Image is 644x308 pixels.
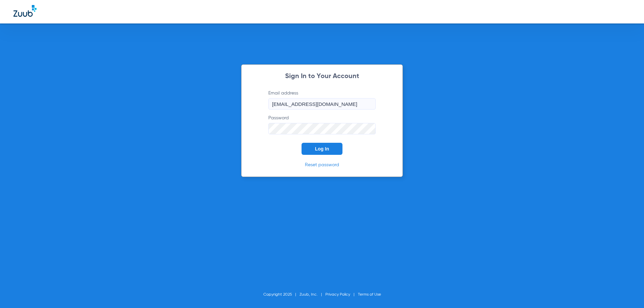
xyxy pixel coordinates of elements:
[263,291,300,298] li: Copyright 2025
[268,115,376,134] label: Password
[268,90,376,110] label: Email address
[268,123,376,134] input: Password
[268,98,376,110] input: Email address
[300,291,325,298] li: Zuub, Inc.
[315,146,329,151] span: Log In
[302,143,342,155] button: Log In
[305,163,339,167] a: Reset password
[13,5,37,17] img: Zuub Logo
[358,293,381,297] a: Terms of Use
[325,293,350,297] a: Privacy Policy
[258,73,386,80] h2: Sign In to Your Account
